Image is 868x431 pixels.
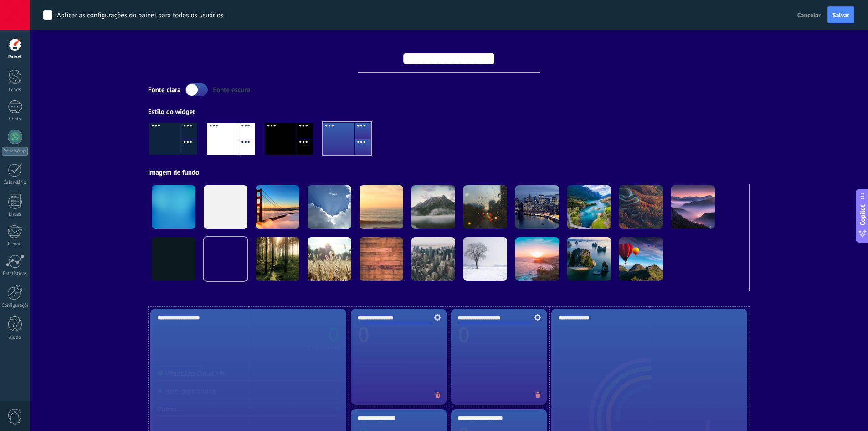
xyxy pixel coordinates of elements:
div: Painel [2,54,28,60]
div: Ajuda [2,335,28,341]
button: Salvar [827,6,854,24]
div: E-mail [2,241,28,247]
div: Estilo do widget [148,108,750,116]
span: Cancelar [797,11,821,19]
div: Aplicar as configurações do painel para todos os usuários [57,11,223,20]
div: Imagem de fundo [148,168,750,177]
button: Cancelar [794,8,824,22]
div: Configurações [2,303,28,309]
div: Estatísticas [2,271,28,277]
span: Copilot [858,204,867,225]
div: Listas [2,212,28,218]
div: Chats [2,116,28,122]
div: Leads [2,87,28,93]
div: Fonte clara [148,86,180,94]
span: Salvar [832,12,849,18]
div: WhatsApp [2,147,28,156]
div: Calendário [2,180,28,186]
div: Fonte escura [213,86,250,94]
